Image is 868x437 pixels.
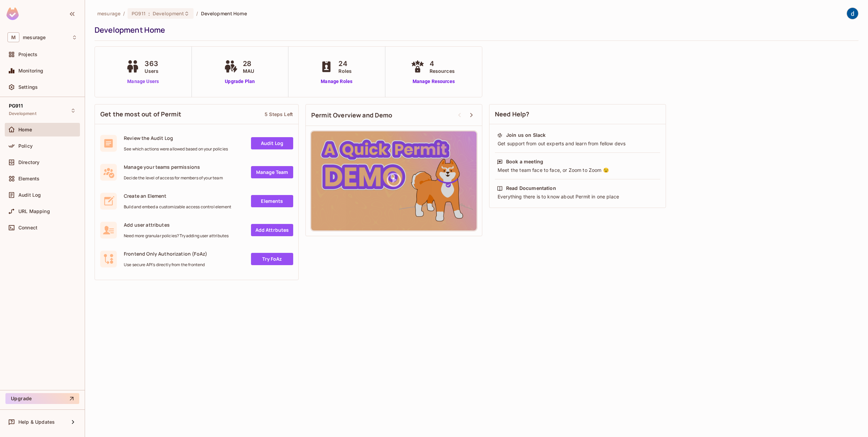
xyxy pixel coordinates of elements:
[497,193,658,200] div: Everything there is to know about Permit in one place
[18,225,37,230] span: Connect
[18,52,37,57] span: Projects
[847,8,858,19] img: dev 911gcl
[495,110,530,118] span: Need Help?
[251,195,293,207] a: Elements
[132,10,146,17] span: PG911
[243,67,254,75] span: MAU
[338,59,352,69] span: 24
[18,84,38,90] span: Settings
[124,146,228,152] span: See which actions were allowed based on your policies
[497,140,658,147] div: Get support from out experts and learn from fellow devs
[97,10,120,17] span: the active workspace
[124,193,231,199] span: Create an Element
[338,67,352,75] span: Roles
[265,111,293,117] div: 5 Steps Left
[23,35,46,40] span: Workspace: mesurage
[18,127,32,132] span: Home
[18,192,41,198] span: Audit Log
[251,253,293,265] a: Try FoAz
[318,78,355,85] a: Manage Roles
[124,175,223,181] span: Decide the level of access for members of your team
[222,78,257,85] a: Upgrade Plan
[18,176,39,181] span: Elements
[430,67,455,75] span: Resources
[9,103,23,109] span: PG911
[153,10,184,17] span: Development
[18,160,39,165] span: Directory
[124,204,231,210] span: Build and embed a customizable access control element
[124,250,207,257] span: Frontend Only Authorization (FoAz)
[243,59,254,69] span: 28
[18,419,55,425] span: Help & Updates
[124,262,207,268] span: Use secure API's directly from the frontend
[251,166,293,178] a: Manage Team
[311,111,393,119] span: Permit Overview and Demo
[95,25,855,35] div: Development Home
[124,222,229,228] span: Add user attributes
[7,32,19,42] span: M
[506,158,543,165] div: Book a meeting
[506,132,546,139] div: Join us on Slack
[18,143,33,149] span: Policy
[148,11,150,16] span: :
[251,137,293,149] a: Audit Log
[201,10,247,17] span: Development Home
[100,110,181,118] span: Get the most out of Permit
[497,167,658,174] div: Meet the team face to face, or Zoom to Zoom 😉
[430,59,455,69] span: 4
[251,224,293,236] a: Add Attrbutes
[124,233,229,239] span: Need more granular policies? Try adding user attributes
[123,10,125,17] li: /
[6,7,19,20] img: SReyMgAAAABJRU5ErkJggg==
[5,393,79,404] button: Upgrade
[124,78,162,85] a: Manage Users
[145,67,158,75] span: Users
[18,209,50,214] span: URL Mapping
[124,164,223,170] span: Manage your teams permissions
[145,59,158,69] span: 363
[124,135,228,141] span: Review the Audit Log
[9,111,36,116] span: Development
[18,68,44,74] span: Monitoring
[196,10,198,17] li: /
[409,78,458,85] a: Manage Resources
[506,185,556,192] div: Read Documentation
